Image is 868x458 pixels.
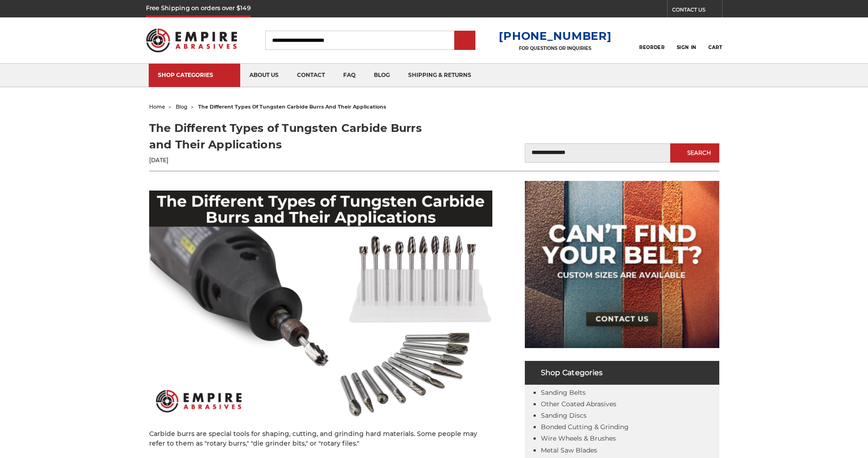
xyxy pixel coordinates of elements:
a: shipping & returns [399,64,480,87]
a: home [149,104,165,110]
div: SHOP CATEGORIES [158,71,231,78]
a: Sanding Belts [541,388,586,397]
a: SHOP CATEGORIES [149,64,240,87]
span: Search [687,150,711,156]
a: Bonded Cutting & Grinding [541,423,629,431]
a: about us [240,64,288,87]
a: Wire Wheels & Brushes [541,434,616,442]
a: blog [365,64,399,87]
a: faq [334,64,365,87]
a: Metal Saw Blades [541,446,597,454]
span: the different types of tungsten carbide burrs and their applications [198,104,386,110]
input: Submit [456,32,474,50]
a: blog [176,104,188,110]
p: Carbide burrs are special tools for shaping, cutting, and grinding hard materials. Some people ma... [149,429,492,448]
a: [PHONE_NUMBER] [499,29,611,43]
span: Cart [708,44,722,50]
h1: The Different Types of Tungsten Carbide Burrs and Their Applications [149,120,434,153]
a: CONTACT US [672,5,722,17]
p: [DATE] [149,156,434,164]
a: Sanding Discs [541,411,587,420]
p: FOR QUESTIONS OR INQUIRIES [499,45,611,51]
button: Search [670,143,719,163]
span: Sign In [677,44,696,50]
a: contact [288,64,334,87]
span: Reorder [639,44,664,50]
img: promo banner for custom belts. [525,181,719,348]
a: Cart [708,30,722,50]
a: Other Coated Abrasives [541,400,616,408]
img: Empire Abrasives [146,22,237,58]
a: Reorder [639,30,664,50]
img: The Different Types of Tungsten Carbide Burrs and Their Applications [149,191,492,420]
h4: Shop Categories [525,361,719,385]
